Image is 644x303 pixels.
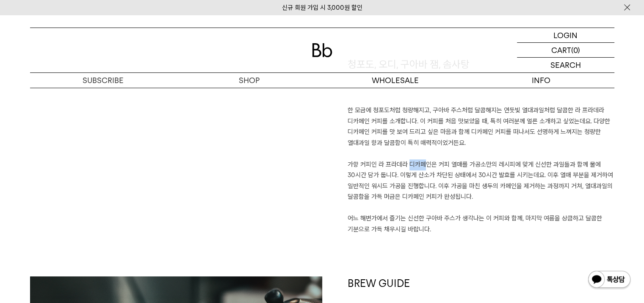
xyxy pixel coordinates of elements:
a: SHOP [176,73,322,88]
p: LOGIN [553,28,578,42]
p: (0) [571,43,580,57]
a: SUBSCRIBE [30,73,176,88]
a: 신규 회원 가입 시 3,000원 할인 [282,4,362,11]
p: WHOLESALE [322,73,468,88]
p: SEARCH [550,58,581,72]
p: CART [551,43,571,57]
a: CART (0) [517,43,614,58]
img: 카카오톡 채널 1:1 채팅 버튼 [587,270,631,290]
a: LOGIN [517,28,614,43]
p: INFO [468,73,614,88]
img: 로고 [312,43,332,57]
p: 한 모금에 청포도처럼 청량해지고, 구아바 주스처럼 달콤해지는 연둣빛 열대과일처럼 달콤한 라 프라데라 디카페인 커피를 소개합니다. 이 커피를 처음 맛보았을 때, 특히 여러분께 ... [348,105,614,235]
